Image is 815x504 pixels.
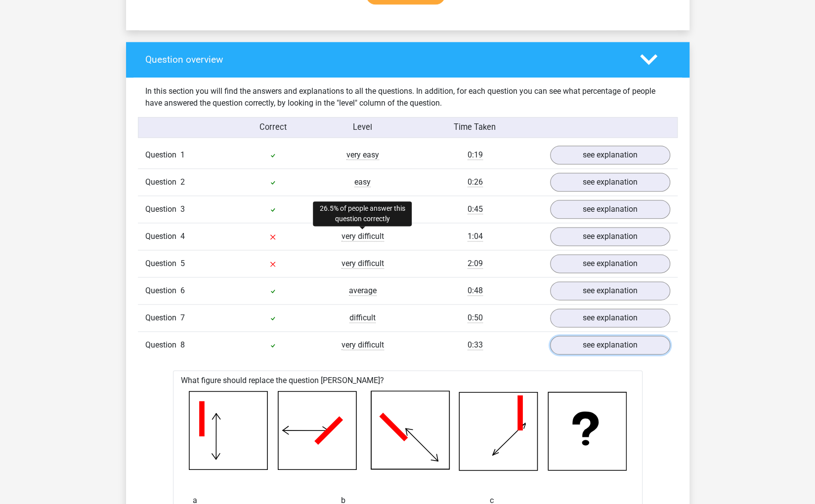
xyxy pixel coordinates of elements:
span: Question [145,149,180,161]
span: Question [145,312,180,324]
a: see explanation [550,227,670,246]
a: see explanation [550,309,670,327]
span: 0:19 [468,150,483,160]
span: 7 [180,313,185,322]
span: 1 [180,150,185,159]
a: see explanation [550,173,670,192]
span: 1:04 [468,232,483,241]
span: 5 [180,259,185,268]
span: very easy [346,150,379,160]
span: easy [354,177,371,187]
span: Question [145,231,180,242]
a: see explanation [550,336,670,354]
span: difficult [349,313,376,323]
h4: Question overview [145,54,625,65]
span: 3 [180,204,185,214]
div: 26.5% of people answer this question correctly [313,201,412,226]
a: see explanation [550,281,670,300]
span: 0:45 [468,204,483,214]
span: Question [145,258,180,270]
span: Question [145,176,180,188]
span: very difficult [342,232,384,241]
span: 0:26 [468,177,483,187]
span: Question [145,285,180,297]
span: very difficult [342,340,384,350]
span: 0:33 [468,340,483,350]
span: average [349,286,377,296]
div: Level [318,121,408,133]
div: Correct [228,121,318,133]
div: In this section you will find the answers and explanations to all the questions. In addition, for... [138,85,678,109]
span: 4 [180,232,185,241]
div: Time Taken [407,121,542,133]
span: Question [145,203,180,215]
span: 0:50 [468,313,483,323]
span: 2 [180,177,185,187]
span: 2:09 [468,259,483,269]
a: see explanation [550,254,670,273]
span: very difficult [342,259,384,269]
a: see explanation [550,200,670,219]
a: see explanation [550,146,670,164]
span: 0:48 [468,286,483,296]
span: 6 [180,286,185,295]
span: Question [145,339,180,351]
span: 8 [180,340,185,349]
